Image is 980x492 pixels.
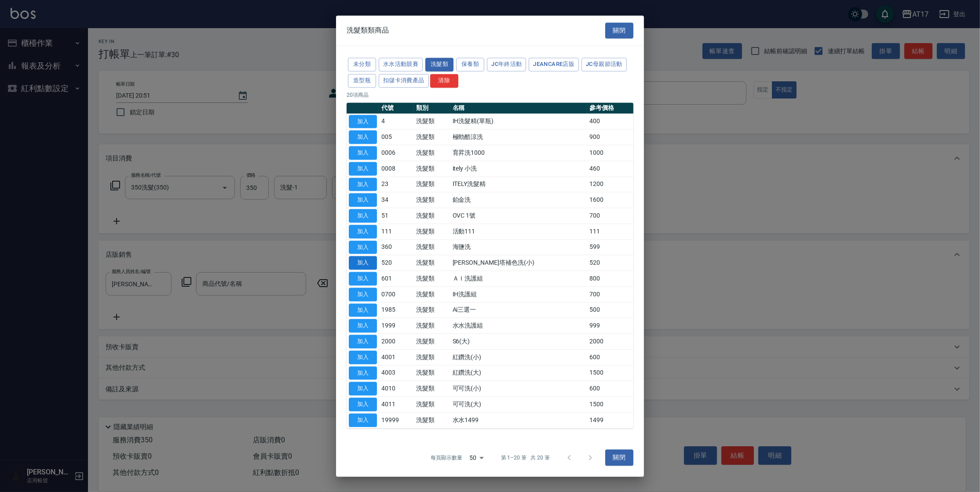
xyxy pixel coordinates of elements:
td: 1500 [587,365,633,381]
td: 洗髮類 [414,161,450,177]
td: 活動111 [450,224,588,240]
td: 水水1499 [450,412,588,428]
td: OVC 1號 [450,208,588,224]
button: 加入 [349,193,377,207]
td: ITELY洗髮精 [450,176,588,192]
td: 洗髮類 [414,145,450,161]
button: 加入 [349,178,377,191]
td: 洗髮類 [414,350,450,365]
p: 20 項商品 [347,91,633,99]
td: 水水洗護組 [450,318,588,334]
td: 1499 [587,412,633,428]
button: 未分類 [348,58,376,71]
button: 加入 [349,146,377,160]
td: itely 小洗 [450,161,588,177]
button: 加入 [349,225,377,238]
td: 紅鑽洗(小) [450,350,588,365]
button: 關閉 [605,450,633,466]
td: 0008 [379,161,414,177]
td: 1985 [379,302,414,318]
td: 洗髮類 [414,334,450,350]
td: 2000 [587,334,633,350]
td: 1600 [587,192,633,208]
td: 可可洗(大) [450,397,588,412]
td: 19999 [379,412,414,428]
button: 水水活動競賽 [379,58,423,71]
td: 460 [587,161,633,177]
button: 加入 [349,382,377,396]
td: 4 [379,113,414,129]
th: 代號 [379,102,414,114]
td: 4010 [379,381,414,397]
td: 360 [379,239,414,255]
td: 洗髮類 [414,318,450,334]
td: 鉑金洗 [450,192,588,208]
td: 育昇洗1000 [450,145,588,161]
button: 加入 [349,115,377,128]
td: [PERSON_NAME]塔補色洗(小) [450,255,588,271]
td: 800 [587,271,633,287]
th: 類別 [414,102,450,114]
td: Ai三選一 [450,302,588,318]
td: ＡＩ洗護組 [450,271,588,287]
td: 可可洗(小) [450,381,588,397]
button: 加入 [349,241,377,254]
td: 23 [379,176,414,192]
td: 999 [587,318,633,334]
button: 加入 [349,288,377,301]
button: 清除 [430,74,458,87]
td: 2000 [379,334,414,350]
td: 洗髮類 [414,239,450,255]
td: 洗髮類 [414,129,450,145]
button: 加入 [349,303,377,317]
td: 洗髮類 [414,302,450,318]
button: 關閉 [605,22,633,39]
td: 洗髮類 [414,271,450,287]
td: 洗髮類 [414,397,450,412]
td: 洗髮類 [414,365,450,381]
button: 加入 [349,319,377,333]
td: 4011 [379,397,414,412]
td: 111 [587,224,633,240]
div: 50 [466,446,487,470]
button: JC母親節活動 [581,58,627,71]
button: 加入 [349,131,377,144]
td: 洗髮類 [414,381,450,397]
button: 造型瓶 [348,74,376,87]
button: 加入 [349,350,377,364]
td: 500 [587,302,633,318]
td: 洗髮類 [414,208,450,224]
button: JC年終活動 [487,58,526,71]
button: 加入 [349,397,377,411]
td: 洗髮類 [414,412,450,428]
td: 600 [587,350,633,365]
td: 洗髮類 [414,113,450,129]
th: 名稱 [450,102,588,114]
td: 極勁酷涼洗 [450,129,588,145]
td: 0700 [379,287,414,302]
td: 洗髮類 [414,192,450,208]
p: 第 1–20 筆 共 20 筆 [501,454,550,462]
button: JeanCare店販 [529,58,579,71]
td: 599 [587,239,633,255]
td: 400 [587,113,633,129]
td: IH洗髮精(單瓶) [450,113,588,129]
td: 005 [379,129,414,145]
button: 加入 [349,162,377,175]
td: IH洗護組 [450,287,588,302]
td: 洗髮類 [414,287,450,302]
td: 601 [379,271,414,287]
button: 加入 [349,335,377,348]
td: 1200 [587,176,633,192]
td: 1000 [587,145,633,161]
button: 洗髮類 [425,58,453,71]
td: 111 [379,224,414,240]
button: 加入 [349,366,377,380]
td: 900 [587,129,633,145]
button: 扣儲卡消費產品 [379,74,429,87]
td: 700 [587,287,633,302]
td: 洗髮類 [414,176,450,192]
td: S6(大) [450,334,588,350]
th: 參考價格 [587,102,633,114]
td: 1999 [379,318,414,334]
